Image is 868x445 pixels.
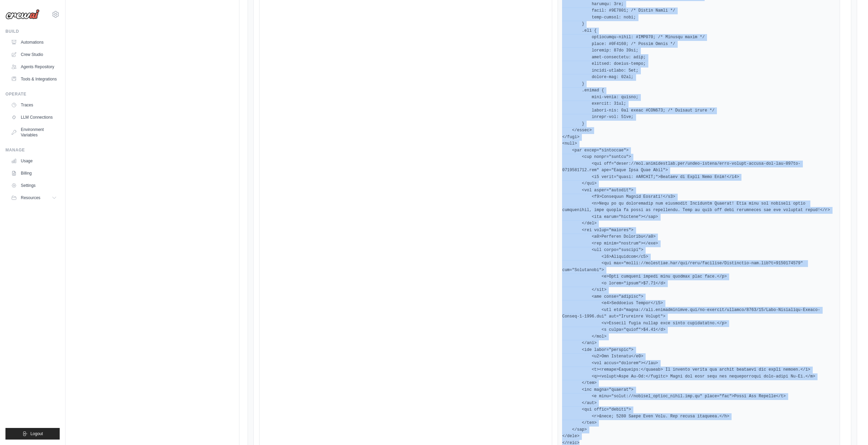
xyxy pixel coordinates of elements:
iframe: Chat Widget [834,412,868,445]
a: Billing [8,168,60,179]
a: Settings [8,180,60,191]
div: Manage [5,147,60,153]
a: Usage [8,155,60,166]
img: Logo [5,9,40,19]
button: Resources [8,192,60,203]
div: Operate [5,91,60,97]
button: Logout [5,428,60,440]
a: Environment Variables [8,124,60,140]
a: Crew Studio [8,49,60,60]
a: Agents Repository [8,61,60,72]
span: Resources [21,195,40,201]
a: Automations [8,37,60,48]
a: LLM Connections [8,112,60,123]
div: Build [5,29,60,34]
span: Logout [30,431,43,436]
a: Tools & Integrations [8,74,60,85]
a: Traces [8,100,60,110]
